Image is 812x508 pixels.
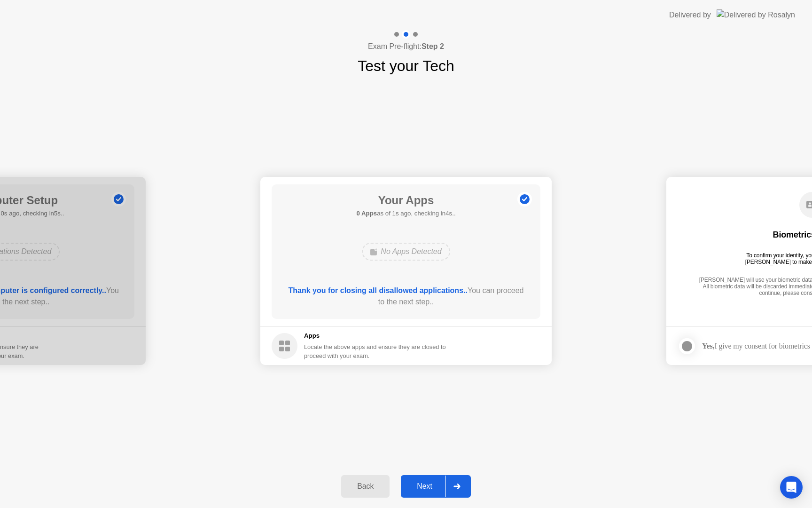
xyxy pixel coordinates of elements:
h1: Your Apps [356,192,455,209]
div: Delivered by [669,9,711,21]
div: Back [344,482,387,491]
h5: Apps [304,331,446,341]
h1: Test your Tech [358,55,454,77]
button: Back [341,475,390,498]
div: Open Intercom Messenger [780,476,803,499]
h4: Exam Pre-flight: [368,41,444,52]
div: Next [404,482,445,491]
strong: Yes, [702,342,714,350]
img: Delivered by Rosalyn [717,9,795,20]
button: Next [401,475,471,498]
div: Locate the above apps and ensure they are closed to proceed with your exam. [304,342,446,360]
h5: as of 1s ago, checking in4s.. [356,209,455,218]
div: You can proceed to the next step.. [285,285,527,308]
div: No Apps Detected [362,243,450,261]
b: 0 Apps [356,210,377,217]
b: Thank you for closing all disallowed applications.. [289,286,468,294]
b: Step 2 [422,42,444,50]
